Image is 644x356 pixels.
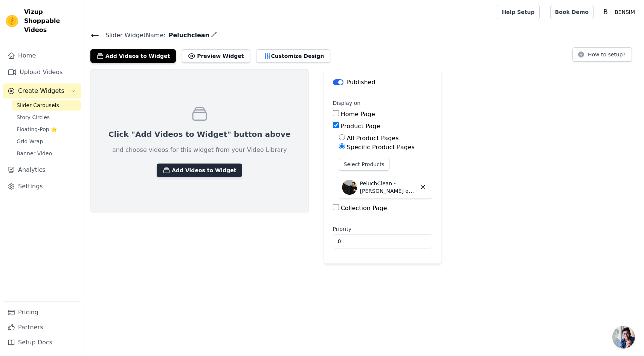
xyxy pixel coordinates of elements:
a: Pricing [3,305,81,320]
label: Home Page [341,111,375,118]
label: All Product Pages [347,135,399,142]
button: Delete widget [417,181,429,194]
button: Customize Design [256,49,330,63]
span: Peluchclean [166,31,209,40]
button: Create Widgets [3,83,81,98]
a: Settings [3,179,81,194]
p: BENSIM [612,5,638,19]
a: Analytics [3,162,81,177]
span: Banner Video [17,150,52,157]
button: Add Videos to Widget [157,164,242,177]
a: Story Circles [12,112,81,123]
label: Collection Page [341,205,387,212]
a: Slider Carousels [12,100,81,111]
a: Partners [3,320,81,335]
a: Upload Videos [3,65,81,80]
button: B BENSIM [600,5,638,19]
span: Story Circles [17,114,50,121]
text: B [603,8,608,16]
a: Home [3,48,81,63]
p: Published [346,78,375,87]
a: Book Demo [550,5,594,19]
button: Add Videos to Widget [90,49,176,63]
span: Create Widgets [18,86,64,95]
a: Banner Video [12,148,81,159]
img: PeluchClean - Le gant qui fait disparaître les poils instantanément [342,180,357,195]
button: Preview Widget [182,49,250,63]
legend: Display on [333,99,361,107]
a: Floating-Pop ⭐ [12,124,81,135]
label: Priority [333,225,432,233]
img: Vizup [6,15,18,27]
button: How to setup? [572,47,632,62]
a: Grid Wrap [12,136,81,147]
div: Edit Name [211,30,217,40]
a: Setup Docs [3,335,81,350]
span: Slider Carousels [17,101,59,109]
span: Grid Wrap [17,138,43,145]
button: Select Products [339,158,389,171]
span: Vizup Shoppable Videos [24,8,78,35]
label: Product Page [341,123,380,130]
span: Floating-Pop ⭐ [17,126,57,133]
span: Slider Widget Name: [99,31,166,40]
a: Help Setup [497,5,539,19]
p: PeluchClean - [PERSON_NAME] qui fait disparaître les poils instantanément [360,180,417,195]
label: Specific Product Pages [347,144,415,151]
p: and choose videos for this widget from your Video Library [112,145,287,155]
a: Ouvrir le chat [612,326,635,348]
p: Click "Add Videos to Widget" button above [108,129,291,139]
a: How to setup? [572,53,632,60]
